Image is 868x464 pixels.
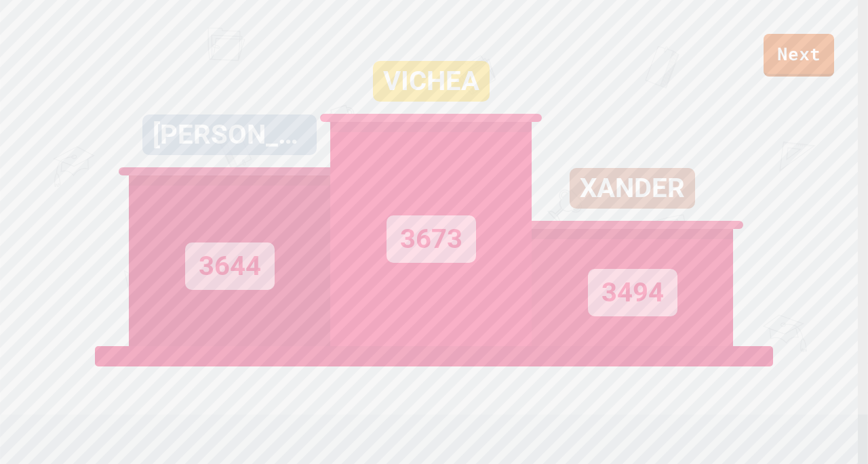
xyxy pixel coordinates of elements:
div: 3644 [185,242,275,290]
div: XANDER [570,168,695,209]
div: 3494 [588,269,677,316]
a: Next [764,34,834,77]
div: 3673 [387,215,476,263]
div: [PERSON_NAME] [142,114,317,155]
div: VICHEA [373,61,490,102]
